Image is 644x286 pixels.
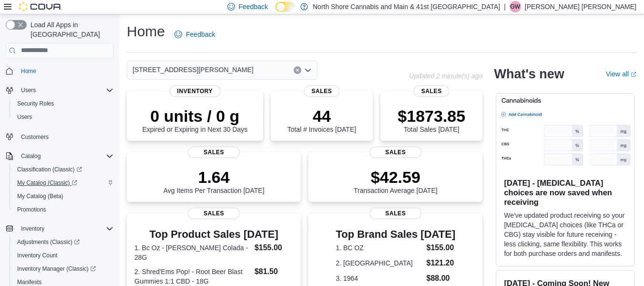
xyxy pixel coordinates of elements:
[164,168,265,194] div: Avg Items Per Transaction [DATE]
[504,1,506,12] p: |
[13,250,61,261] a: Inventory Count
[17,130,113,142] span: Customers
[127,22,165,41] h1: Home
[255,242,293,254] dd: $155.00
[398,106,465,133] div: Total Sales [DATE]
[10,110,117,124] button: Users
[427,242,456,254] dd: $155.00
[13,204,50,215] a: Promotions
[19,2,62,11] img: Cova
[133,64,254,75] span: [STREET_ADDRESS][PERSON_NAME]
[164,168,265,187] p: 1.64
[2,222,117,235] button: Inventory
[13,111,36,123] a: Users
[354,168,438,194] div: Transaction Average [DATE]
[17,150,113,162] span: Catalog
[414,85,450,97] span: Sales
[13,111,113,123] span: Users
[17,192,63,200] span: My Catalog (Beta)
[287,106,356,126] p: 44
[276,12,276,12] span: Dark Mode
[17,85,113,96] span: Users
[369,147,422,158] span: Sales
[287,106,356,133] div: Total # Invoices [DATE]
[504,211,626,258] p: We've updated product receiving so your [MEDICAL_DATA] choices (like THCa or CBG) stay visible fo...
[13,236,113,248] span: Adjustments (Classic)
[13,263,113,275] span: Inventory Manager (Classic)
[510,1,520,12] span: GW
[17,166,82,173] span: Classification (Classic)
[142,106,247,133] div: Expired or Expiring in Next 30 Days
[17,131,52,143] a: Customers
[134,243,251,262] dt: 1. Bc Oz - [PERSON_NAME] Colada - 28G
[13,250,113,261] span: Inventory Count
[21,86,36,94] span: Users
[13,236,83,248] a: Adjustments (Classic)
[17,113,32,121] span: Users
[10,262,117,275] a: Inventory Manager (Classic)
[10,249,117,262] button: Inventory Count
[17,252,58,259] span: Inventory Count
[17,179,77,187] span: My Catalog (Classic)
[606,70,636,78] a: View allExternal link
[13,177,113,189] span: My Catalog (Classic)
[336,258,422,268] dt: 2. [GEOGRAPHIC_DATA]
[13,164,86,175] a: Classification (Classic)
[27,20,113,39] span: Load All Apps in [GEOGRAPHIC_DATA]
[134,267,251,286] dt: 2. Shred'Ems Pop! - Root Beer Blast Gummies 1:1 CBD - 18G
[13,177,81,189] a: My Catalog (Classic)
[239,2,268,11] span: Feedback
[336,229,455,240] h3: Top Brand Sales [DATE]
[494,66,564,82] h2: What's new
[17,150,44,162] button: Catalog
[409,72,482,80] p: Updated 2 minute(s) ago
[17,223,113,234] span: Inventory
[2,129,117,143] button: Customers
[21,67,36,75] span: Home
[13,263,100,275] a: Inventory Manager (Classic)
[171,25,219,44] a: Feedback
[13,191,67,202] a: My Catalog (Beta)
[10,163,117,176] a: Classification (Classic)
[17,206,46,213] span: Promotions
[276,2,296,12] input: Dark Mode
[134,229,293,240] h3: Top Product Sales [DATE]
[186,30,215,39] span: Feedback
[21,152,41,160] span: Catalog
[10,176,117,190] a: My Catalog (Classic)
[17,65,40,77] a: Home
[170,85,221,97] span: Inventory
[17,65,113,77] span: Home
[188,147,240,158] span: Sales
[10,190,117,203] button: My Catalog (Beta)
[631,72,636,77] svg: External link
[17,223,48,234] button: Inventory
[398,106,465,126] p: $1873.85
[369,208,422,219] span: Sales
[304,85,339,97] span: Sales
[142,106,247,126] p: 0 units / 0 g
[13,204,113,215] span: Promotions
[427,273,456,284] dd: $88.00
[17,100,54,107] span: Security Roles
[13,98,113,109] span: Security Roles
[13,164,113,175] span: Classification (Classic)
[336,243,422,253] dt: 1. BC OZ
[17,265,96,273] span: Inventory Manager (Classic)
[525,1,636,12] p: [PERSON_NAME] [PERSON_NAME]
[510,1,521,12] div: Griffin Wright
[17,278,41,286] span: Manifests
[188,208,240,219] span: Sales
[21,133,49,141] span: Customers
[255,266,293,277] dd: $81.50
[294,66,301,74] button: Clear input
[504,178,626,207] h3: [DATE] - [MEDICAL_DATA] choices are now saved when receiving
[10,203,117,216] button: Promotions
[17,238,80,246] span: Adjustments (Classic)
[2,149,117,163] button: Catalog
[21,225,44,233] span: Inventory
[427,257,456,269] dd: $121.20
[313,1,500,12] p: North Shore Cannabis and Main & 41st [GEOGRAPHIC_DATA]
[336,274,422,283] dt: 3. 1964
[13,98,58,109] a: Security Roles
